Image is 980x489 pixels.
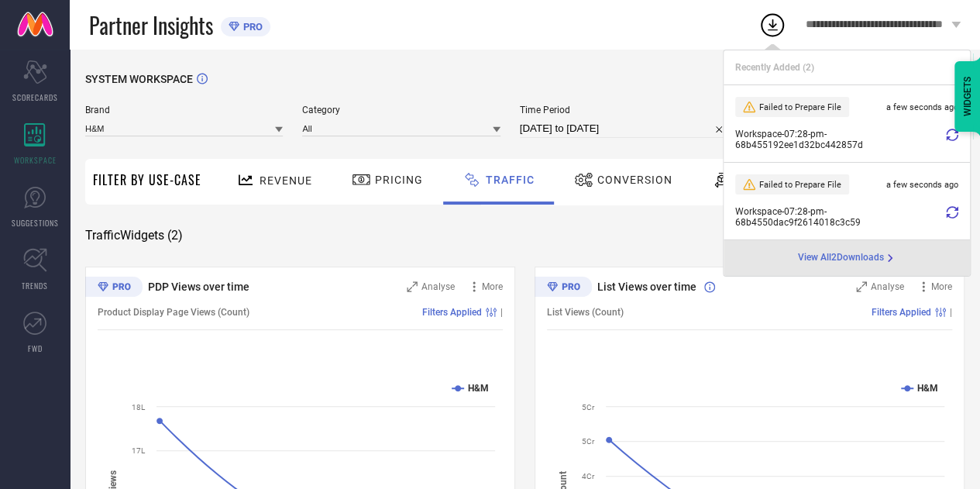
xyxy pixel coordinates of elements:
[302,105,500,115] span: Category
[28,343,43,354] span: FWD
[735,62,814,73] span: Recently Added ( 2 )
[93,170,201,189] span: Filter By Use-Case
[132,403,146,412] text: 18L
[85,73,193,85] span: SYSTEM WORKSPACE
[239,21,263,33] span: PRO
[85,228,183,243] span: Traffic Widgets ( 2 )
[597,281,696,293] span: List Views over time
[375,174,423,186] span: Pricing
[735,206,942,228] span: Workspace - 07:28-pm - 68b4550dac9f2614018c3c59
[871,281,904,292] span: Analyse
[886,102,958,112] span: a few seconds ago
[98,307,249,318] span: Product Display Page Views (Count)
[597,174,672,186] span: Conversion
[89,9,213,41] span: Partner Insights
[582,403,595,412] text: 5Cr
[547,307,624,318] span: List Views (Count)
[931,281,952,292] span: More
[735,129,942,150] span: Workspace - 07:28-pm - 68b455192ee1d32bc442857d
[886,180,958,190] span: a few seconds ago
[798,252,884,264] span: View All 2 Downloads
[22,280,48,291] span: TRENDS
[798,252,896,264] a: View All2Downloads
[85,105,283,115] span: Brand
[500,307,503,318] span: |
[421,281,455,292] span: Analyse
[758,11,786,39] div: Open download list
[917,383,938,394] text: H&M
[582,472,595,480] text: 4Cr
[946,129,958,150] div: Retry
[132,446,146,455] text: 17L
[520,119,730,138] input: Select time period
[14,154,57,166] span: WORKSPACE
[535,277,592,300] div: Premium
[872,307,931,318] span: Filters Applied
[482,281,503,292] span: More
[582,437,595,446] text: 5Cr
[759,102,841,112] span: Failed to Prepare File
[85,277,143,300] div: Premium
[520,105,730,115] span: Time Period
[950,307,952,318] span: |
[798,252,896,264] div: Open download page
[12,91,58,103] span: SCORECARDS
[946,206,958,228] div: Retry
[759,180,841,190] span: Failed to Prepare File
[407,281,418,292] svg: Zoom
[148,281,249,293] span: PDP Views over time
[12,217,59,229] span: SUGGESTIONS
[468,383,489,394] text: H&M
[486,174,535,186] span: Traffic
[422,307,482,318] span: Filters Applied
[856,281,867,292] svg: Zoom
[260,174,312,187] span: Revenue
